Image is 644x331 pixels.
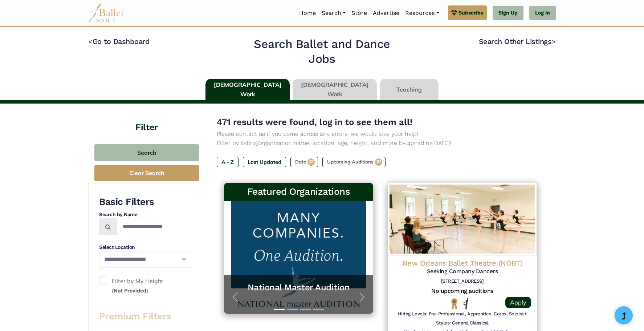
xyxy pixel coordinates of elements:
h6: Hiring Levels: Pre-Professional, Apprentice, Corps, Soloist+ [398,311,527,317]
img: Logo [388,183,537,255]
a: Search [319,5,349,21]
h3: Premium Filters [99,310,193,323]
button: Search [94,144,199,161]
a: National Master Audition [231,282,366,293]
a: Log In [529,6,556,20]
h3: Featured Organizations [230,186,367,198]
a: Apply [505,297,531,308]
a: Search Other Listings> [479,37,556,46]
p: Please contact us if you come across any errors, we would love your help! [217,129,544,139]
p: Filter by listing/organization name, location, age, height, and more by [DATE]! [217,138,544,148]
h5: No upcoming auditions [394,287,531,295]
label: Upcoming Auditions [322,157,386,167]
label: A - Z [217,157,239,167]
h4: Select Location [99,244,193,251]
a: Advertise [370,5,402,21]
h4: New Orleans Ballet Theatre (NOBT) [394,258,531,268]
small: (Not Provided) [112,287,148,294]
li: Teaching [378,79,440,100]
img: National [450,298,459,309]
li: [DEMOGRAPHIC_DATA] Work [204,79,291,100]
label: Filter by My Height [99,276,193,295]
h5: Seeking Company Dancers [394,268,531,275]
button: Clear Search [94,165,199,181]
button: Slide 3 [300,306,311,314]
img: All [462,298,468,310]
img: gem.svg [451,9,457,17]
a: <Go to Dashboard [88,37,150,46]
a: Home [296,5,319,21]
h2: Search Ballet and Dance Jobs [240,37,404,67]
a: Resources [402,5,442,21]
a: Sign Up [493,6,523,20]
code: < [88,37,93,46]
button: Slide 1 [274,306,285,314]
button: Slide 4 [313,306,324,314]
a: Subscribe [448,5,487,20]
input: Search by names... [117,218,193,235]
a: upgrading [405,140,432,146]
h6: Styles: General Classical [436,320,489,326]
h3: Basic Filters [99,196,193,208]
li: [DEMOGRAPHIC_DATA] Work [291,79,378,100]
code: > [551,37,556,46]
span: Subscribe [458,9,484,17]
button: Slide 2 [287,306,298,314]
label: Last Updated [243,157,286,167]
span: 471 results were found, log in to see them all! [217,117,412,127]
h4: Search by Name [99,211,193,218]
h4: Filter [88,104,205,133]
h6: [STREET_ADDRESS] [394,278,531,284]
label: Date [290,157,318,167]
a: Store [349,5,370,21]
